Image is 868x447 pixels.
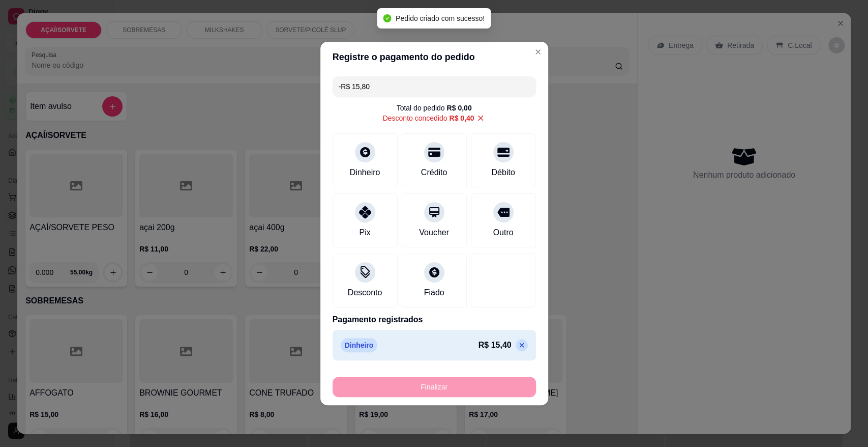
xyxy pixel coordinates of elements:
[383,113,474,123] div: Desconto concedido
[350,166,380,179] div: Dinheiro
[419,227,449,239] div: Voucher
[424,287,444,299] div: Fiado
[478,339,512,351] p: R$ 15,40
[421,166,447,179] div: Crédito
[348,287,382,299] div: Desconto
[320,42,548,72] header: Registre o pagamento do pedido
[396,103,471,113] div: Total do pedido
[446,103,471,113] div: R$ 0,00
[339,76,530,97] input: Ex.: hambúrguer de cordeiro
[341,338,378,352] p: Dinheiro
[383,14,392,22] span: check-circle
[449,113,474,123] div: R$ 0,40
[493,227,513,239] div: Outro
[333,314,536,326] p: Pagamento registrados
[396,14,485,22] span: Pedido criado com sucesso!
[530,44,546,60] button: Close
[491,166,515,179] div: Débito
[359,227,370,239] div: Pix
